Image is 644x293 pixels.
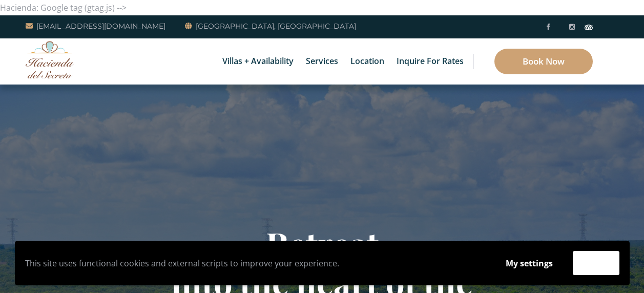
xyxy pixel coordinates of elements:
[26,20,165,32] a: [EMAIL_ADDRESS][DOMAIN_NAME]
[573,251,619,275] button: Accept
[496,252,563,275] button: My settings
[217,38,299,85] a: Villas + Availability
[585,25,593,30] img: Tripadvisor_logomark.svg
[301,38,343,85] a: Services
[345,38,389,85] a: Location
[391,38,469,85] a: Inquire for Rates
[185,20,356,32] a: [GEOGRAPHIC_DATA], [GEOGRAPHIC_DATA]
[26,41,74,78] img: Awesome Logo
[494,49,593,74] a: Book Now
[25,256,486,271] p: This site uses functional cookies and external scripts to improve your experience.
